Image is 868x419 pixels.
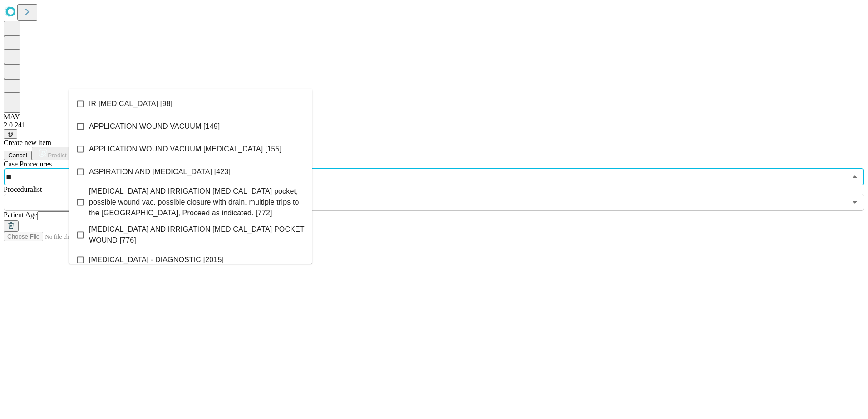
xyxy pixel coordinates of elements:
span: Predict [48,152,66,159]
button: Open [848,196,861,209]
button: Close [848,171,861,183]
span: IR [MEDICAL_DATA] [98] [89,98,173,109]
span: [MEDICAL_DATA] - DIAGNOSTIC [2015] [89,254,224,265]
span: APPLICATION WOUND VACUUM [149] [89,121,220,132]
span: Patient Age [4,211,37,219]
span: @ [7,131,14,137]
span: [MEDICAL_DATA] AND IRRIGATION [MEDICAL_DATA] pocket, possible wound vac, possible closure with dr... [89,186,305,219]
span: Create new item [4,139,51,146]
span: ASPIRATION AND [MEDICAL_DATA] [423] [89,166,231,177]
span: Cancel [8,152,27,159]
div: 2.0.241 [4,121,864,129]
span: [MEDICAL_DATA] AND IRRIGATION [MEDICAL_DATA] POCKET WOUND [776] [89,224,305,246]
span: Proceduralist [4,185,42,193]
button: Cancel [4,151,32,160]
div: MAY [4,113,864,121]
span: Scheduled Procedure [4,160,52,168]
button: Predict [32,147,74,160]
button: @ [4,129,17,139]
span: APPLICATION WOUND VACUUM [MEDICAL_DATA] [155] [89,144,281,155]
